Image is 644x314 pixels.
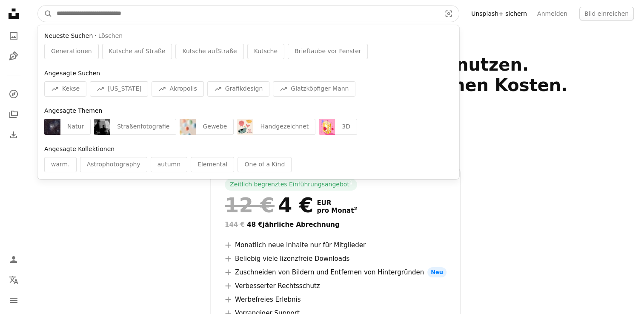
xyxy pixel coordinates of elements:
button: Sprache [5,271,22,288]
span: Kutsche aufStraße [182,47,237,56]
li: Zuschneiden von Bildern und Entfernen von Hintergründen [225,267,447,277]
span: Brieftaube vor Fenster [295,47,361,56]
div: 48 € jährliche Abrechnung [225,220,447,230]
a: Bisherige Downloads [5,126,22,143]
img: photo-1758220824544-08877c5a774b [44,119,60,135]
button: Menü [5,292,22,309]
span: 12 € [225,194,275,216]
a: 1 [348,180,354,189]
div: autumn [151,157,187,172]
a: Entdecken [5,86,22,103]
div: warm. [44,157,77,172]
li: Werbefreies Erlebnis [225,294,447,305]
span: Kekse [62,85,80,93]
div: Handgezeichnet [253,119,315,135]
span: Neu [427,267,447,277]
li: Monatlich neue Inhalte nur für Mitglieder [225,240,447,250]
span: Akropolis [169,85,197,93]
form: Finden Sie Bildmaterial auf der ganzen Webseite [37,5,459,22]
span: Kutsche [254,47,278,56]
a: Startseite — Unsplash [5,5,22,24]
div: 3D [335,119,357,135]
a: Fotos [5,27,22,44]
a: Anmelden [532,7,572,20]
a: Anmelden / Registrieren [5,251,22,268]
button: Unsplash suchen [38,6,52,22]
div: Natur [60,119,91,135]
div: Gewebe [196,119,234,135]
div: Zeitlich begrenztes Einführungsangebot [225,179,357,191]
div: One of a Kind [238,157,292,172]
span: Neueste Suchen [44,32,93,40]
button: Visuelle Suche [438,6,459,22]
span: Grafikdesign [225,85,263,93]
span: Generationen [51,47,92,56]
span: Angesagte Kollektionen [44,146,114,152]
div: Straßenfotografie [110,119,176,135]
img: premium_photo-1746420146061-0256c1335fe4 [180,119,196,135]
img: premium_vector-1738857557550-07f8ae7b8745 [237,119,253,135]
span: Glatzköpfiger Mann [291,85,349,93]
li: Beliebig viele lizenzfreie Downloads [225,254,447,264]
span: pro Monat [317,207,357,214]
span: Kutsche auf Straße [109,47,166,56]
sup: 2 [354,206,357,211]
sup: 1 [349,180,352,185]
span: [US_STATE] [108,85,141,93]
button: Bild einreichen [579,7,634,20]
div: Astrophotography [80,157,147,172]
div: 4 € [225,194,313,216]
img: premium_photo-1728498509310-23faa8d96510 [94,119,110,135]
span: Angesagte Themen [44,107,102,114]
div: · [44,32,452,40]
img: premium_vector-1758302521831-3bea775646bd [319,119,335,135]
div: Elemental [191,157,234,172]
a: Kollektionen [5,106,22,123]
button: Löschen [98,32,123,40]
a: Unsplash+ sichern [466,7,532,20]
span: Angesagte Suchen [44,70,100,77]
a: 2 [352,207,359,214]
span: EUR [317,199,357,207]
a: Grafiken [5,48,22,65]
li: Verbesserter Rechtsschutz [225,281,447,291]
span: 144 € [225,221,245,228]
